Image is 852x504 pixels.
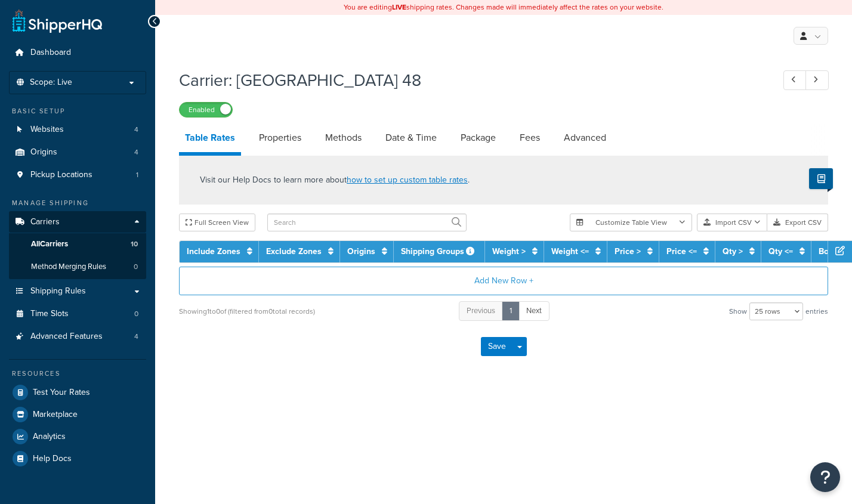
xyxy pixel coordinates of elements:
[9,141,146,163] a: Origins4
[179,123,241,156] a: Table Rates
[9,256,146,278] li: Method Merging Rules
[514,123,546,152] a: Fees
[551,245,589,258] a: Weight <=
[9,119,146,141] li: Websites
[134,147,138,157] span: 4
[9,326,146,348] a: Advanced Features4
[768,245,793,258] a: Qty <=
[347,174,468,186] a: how to set up custom table rates
[729,303,747,320] span: Show
[697,214,767,231] button: Import CSV
[136,170,138,180] span: 1
[767,214,828,231] button: Export CSV
[9,369,146,379] div: Resources
[9,106,146,116] div: Basic Setup
[502,301,520,321] a: 1
[492,245,526,258] a: Weight >
[9,211,146,279] li: Carriers
[31,239,68,249] span: All Carriers
[570,214,692,231] button: Customize Table View
[9,119,146,141] a: Websites4
[30,217,60,227] span: Carriers
[805,303,828,320] span: entries
[9,42,146,64] a: Dashboard
[9,426,146,447] a: Analytics
[179,267,828,295] button: Add New Row +
[30,286,86,296] span: Shipping Rules
[615,245,641,258] a: Price >
[134,332,138,342] span: 4
[180,103,232,117] label: Enabled
[518,301,550,321] a: Next
[9,404,146,425] a: Marketplace
[9,256,146,278] a: Method Merging Rules0
[392,2,406,13] b: LIVE
[179,214,255,231] button: Full Screen View
[9,303,146,325] a: Time Slots0
[266,245,322,258] a: Exclude Zones
[187,245,240,258] a: Include Zones
[319,123,368,152] a: Methods
[9,233,146,255] a: AllCarriers10
[9,141,146,163] li: Origins
[30,170,92,180] span: Pickup Locations
[33,432,66,442] span: Analytics
[9,280,146,302] a: Shipping Rules
[9,448,146,469] a: Help Docs
[33,410,78,420] span: Marketplace
[179,303,315,320] div: Showing 1 to 0 of (filtered from 0 total records)
[9,198,146,208] div: Manage Shipping
[200,174,470,187] p: Visit our Help Docs to learn more about .
[30,78,72,88] span: Scope: Live
[455,123,502,152] a: Package
[134,309,138,319] span: 0
[33,454,72,464] span: Help Docs
[394,241,485,262] th: Shipping Groups
[131,239,138,249] span: 10
[30,309,69,319] span: Time Slots
[9,382,146,403] a: Test Your Rates
[134,125,138,135] span: 4
[9,326,146,348] li: Advanced Features
[379,123,443,152] a: Date & Time
[347,245,375,258] a: Origins
[558,123,612,152] a: Advanced
[30,48,71,58] span: Dashboard
[30,147,57,157] span: Origins
[666,245,697,258] a: Price <=
[9,211,146,233] a: Carriers
[9,303,146,325] li: Time Slots
[267,214,467,231] input: Search
[9,164,146,186] a: Pickup Locations1
[783,70,807,90] a: Previous Record
[459,301,503,321] a: Previous
[810,462,840,492] button: Open Resource Center
[467,305,495,316] span: Previous
[179,69,761,92] h1: Carrier: [GEOGRAPHIC_DATA] 48
[134,262,138,272] span: 0
[805,70,829,90] a: Next Record
[809,168,833,189] button: Show Help Docs
[33,388,90,398] span: Test Your Rates
[723,245,743,258] a: Qty >
[30,125,64,135] span: Websites
[481,337,513,356] button: Save
[30,332,103,342] span: Advanced Features
[526,305,542,316] span: Next
[253,123,307,152] a: Properties
[31,262,106,272] span: Method Merging Rules
[9,164,146,186] li: Pickup Locations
